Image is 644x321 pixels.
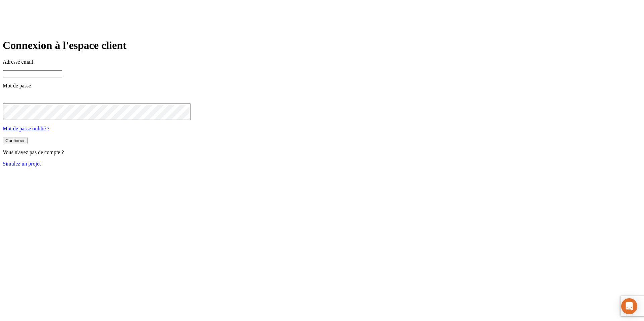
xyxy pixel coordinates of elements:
div: Open Intercom Messenger [621,298,637,314]
button: Continuer [3,137,28,144]
div: Continuer [5,138,25,143]
a: Mot de passe oublié ? [3,126,50,131]
h1: Connexion à l'espace client [3,39,641,52]
p: Mot de passe [3,83,641,89]
p: Adresse email [3,59,641,65]
a: Simulez un projet [3,161,41,167]
p: Vous n'avez pas de compte ? [3,149,641,155]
